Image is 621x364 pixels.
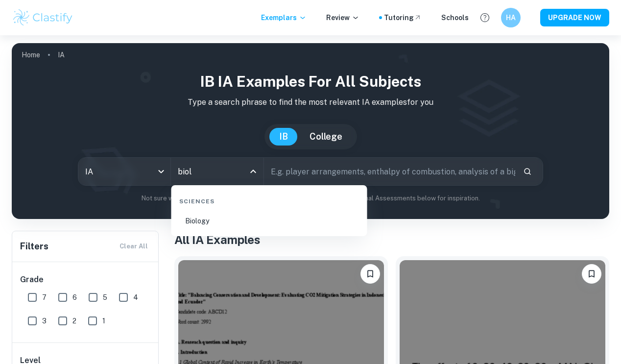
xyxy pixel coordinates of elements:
[102,315,105,326] span: 1
[519,163,536,180] button: Search
[246,165,260,178] button: Close
[264,158,515,185] input: E.g. player arrangements, enthalpy of combustion, analysis of a big city...
[103,292,107,303] span: 5
[78,158,171,185] div: IA
[505,12,517,23] h6: HA
[269,128,298,146] button: IB
[477,9,493,26] button: Help and Feedback
[582,264,601,284] button: Bookmark
[42,315,47,326] span: 3
[326,12,359,23] p: Review
[22,48,40,62] a: Home
[20,240,48,253] h6: Filters
[12,8,74,27] img: Clastify logo
[174,231,609,248] h1: All IA Examples
[20,97,601,108] p: Type a search phrase to find the most relevant IA examples for you
[261,12,307,23] p: Exemplars
[300,128,352,146] button: College
[58,49,65,60] p: IA
[42,292,47,303] span: 7
[72,292,77,303] span: 6
[20,274,151,286] h6: Grade
[175,210,363,232] li: Biology
[133,292,138,303] span: 4
[441,12,469,23] a: Schools
[72,315,76,326] span: 2
[540,9,609,26] button: UPGRADE NOW
[20,71,601,93] h1: IB IA examples for all subjects
[501,8,521,27] button: HA
[12,43,609,219] img: profile cover
[175,189,363,210] div: Sciences
[360,264,380,284] button: Bookmark
[384,12,422,23] a: Tutoring
[20,194,601,203] p: Not sure what to search for? You can always look through our example Internal Assessments below f...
